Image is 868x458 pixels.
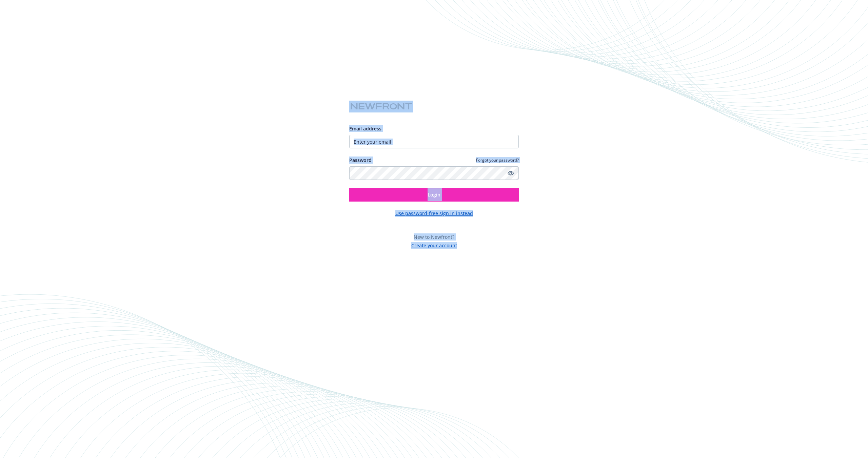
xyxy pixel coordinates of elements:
a: Forgot your password? [476,157,519,163]
a: Show password [507,169,515,177]
span: Login [428,191,440,198]
input: Enter your password [349,166,519,180]
button: Use password-free sign in instead [395,210,473,217]
span: Email address [349,125,381,132]
img: Newfront logo [349,101,413,112]
input: Enter your email [349,135,519,148]
button: Login [349,188,519,202]
span: New to Newfront? [414,234,454,240]
label: Password [349,157,372,164]
button: Create your account [411,241,457,249]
